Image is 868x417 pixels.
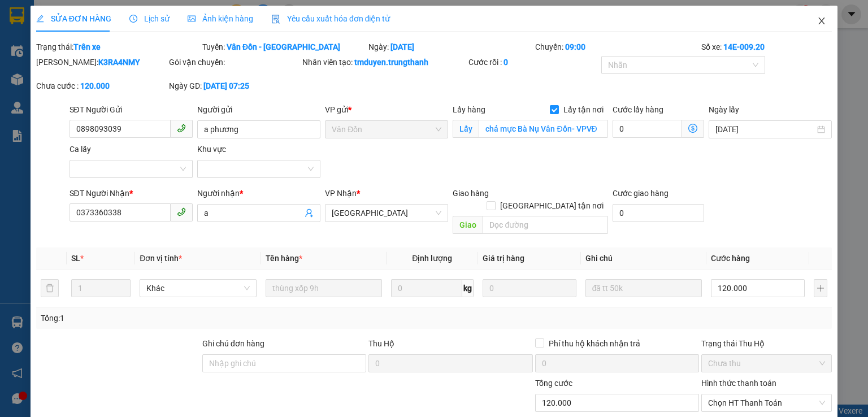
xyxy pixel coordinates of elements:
b: tmduyen.trungthanh [354,58,428,67]
span: Lấy hàng [453,105,485,114]
div: Chuyến: [534,41,700,53]
b: 0 [504,58,508,67]
div: Nhân viên tạo: [302,56,466,68]
div: Chưa cước : [36,80,167,92]
b: Trên xe [73,42,101,51]
span: kg [462,279,474,297]
div: Số xe: [700,41,833,53]
span: Giao [453,216,483,234]
span: Yêu cầu xuất hóa đơn điện tử [271,14,390,23]
div: Gói vận chuyển: [169,56,300,68]
input: Ghi chú đơn hàng [202,354,366,372]
span: phone [177,124,186,133]
input: Ngày lấy [715,123,815,136]
span: Ảnh kiện hàng [188,14,253,23]
input: Cước giao hàng [613,204,704,222]
div: VP gửi [325,103,448,116]
span: Vân Đồn [332,121,441,138]
div: Người gửi [197,103,320,116]
span: [GEOGRAPHIC_DATA] tận nơi [496,199,608,212]
div: Tổng: 1 [41,312,336,324]
span: Lấy [453,120,479,138]
span: Tổng cước [535,379,572,388]
span: Chọn HT Thanh Toán [708,394,825,411]
div: Tuyến: [201,41,367,53]
span: close [817,16,826,25]
div: Người nhận [197,187,320,199]
b: Vân Đồn - [GEOGRAPHIC_DATA] [227,42,340,51]
span: Lấy tận nơi [559,103,608,116]
label: Ca lấy [70,145,91,154]
span: Giá trị hàng [483,254,524,263]
input: Lấy tận nơi [479,120,608,138]
b: 14E-009.20 [723,42,765,51]
b: [DATE] 07:25 [203,81,249,90]
span: user-add [305,208,314,218]
span: picture [188,15,196,23]
span: dollar-circle [688,124,697,133]
button: Close [806,6,837,37]
span: phone [177,207,186,216]
b: [DATE] [390,42,414,51]
button: plus [814,279,827,297]
div: Trạng thái Thu Hộ [701,337,832,350]
label: Hình thức thanh toán [701,379,776,388]
span: VP Nhận [325,189,357,198]
span: Lịch sử [129,14,170,23]
div: Trạng thái: [35,41,201,53]
div: Ngày GD: [169,80,300,92]
span: Tên hàng [266,254,302,263]
label: Ngày lấy [709,105,739,114]
input: Cước lấy hàng [613,120,682,138]
label: Cước lấy hàng [613,105,663,114]
div: Khu vực [197,143,320,155]
span: Cước hàng [711,254,750,263]
b: K3RA4NMY [98,58,140,67]
img: icon [271,15,280,24]
label: Cước giao hàng [613,189,669,198]
span: Định lượng [412,254,452,263]
div: SĐT Người Gửi [70,103,193,116]
button: delete [41,279,59,297]
span: Khác [146,280,249,297]
span: Hà Nội [332,205,441,221]
span: SỬA ĐƠN HÀNG [36,14,111,23]
div: SĐT Người Nhận [70,187,193,199]
div: [PERSON_NAME]: [36,56,167,68]
span: clock-circle [129,15,137,23]
b: 09:00 [565,42,585,51]
input: Ghi Chú [585,279,702,297]
input: VD: Bàn, Ghế [266,279,382,297]
div: Cước rồi : [468,56,599,68]
span: Giao hàng [453,189,489,198]
input: Dọc đường [483,216,608,234]
span: Chưa thu [708,355,825,372]
b: 120.000 [80,81,110,90]
span: SL [71,254,80,263]
label: Ghi chú đơn hàng [202,339,264,348]
input: 0 [483,279,576,297]
span: edit [36,15,44,23]
div: Ngày: [367,41,533,53]
th: Ghi chú [581,247,706,270]
span: Phí thu hộ khách nhận trả [544,337,645,350]
span: Thu Hộ [368,339,394,348]
span: Đơn vị tính [140,254,182,263]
